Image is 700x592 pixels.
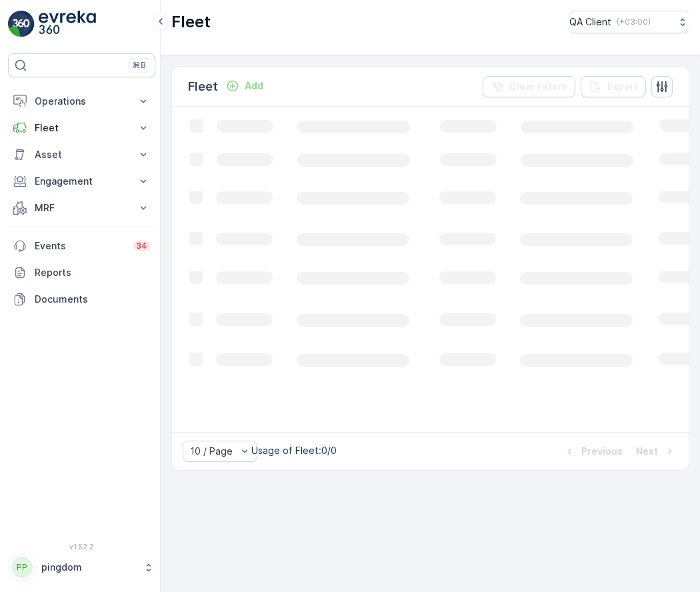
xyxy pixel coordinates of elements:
[8,115,155,141] button: Fleet
[35,175,129,188] p: Engagement
[8,195,155,221] button: MRF
[35,95,129,108] p: Operations
[8,88,155,115] button: Operations
[636,445,658,458] p: Next
[35,148,129,161] p: Asset
[607,80,638,93] p: Export
[11,557,33,578] div: PP
[221,78,269,94] button: Add
[8,259,155,286] a: Reports
[171,11,211,33] p: Fleet
[8,233,155,259] a: Events34
[561,443,624,459] button: Previous
[133,60,146,71] p: ⌘B
[35,293,150,306] p: Documents
[8,553,155,581] button: PPpingdom
[635,443,678,459] button: Next
[8,286,155,313] a: Documents
[581,445,623,458] p: Previous
[8,168,155,195] button: Engagement
[483,76,575,97] button: Clear Filters
[8,11,35,37] img: logo
[39,11,96,37] img: logo_light-DOdMpM7g.png
[245,79,263,93] p: Add
[569,15,611,29] p: QA Client
[581,76,646,97] button: Export
[136,241,147,251] p: 34
[8,543,155,551] span: v 1.52.2
[35,201,129,215] p: MRF
[35,266,150,279] p: Reports
[8,141,155,168] button: Asset
[617,17,651,27] p: ( +03:00 )
[188,77,218,96] p: Fleet
[41,561,137,574] p: pingdom
[35,239,125,253] p: Events
[35,121,129,135] p: Fleet
[251,444,337,457] p: Usage of Fleet : 0/0
[569,11,689,33] button: QA Client(+03:00)
[509,80,567,93] p: Clear Filters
